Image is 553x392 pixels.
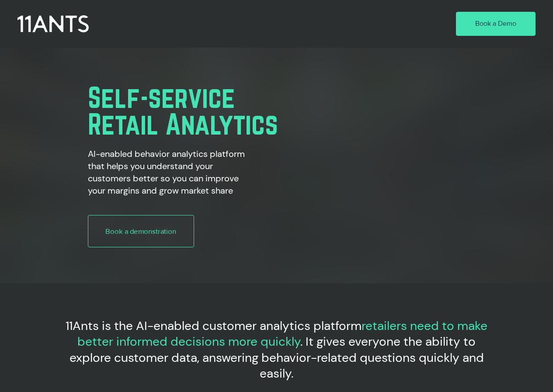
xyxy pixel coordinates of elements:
span: retailers need to make better informed decisions more quickly [77,318,487,350]
span: . It gives everyone the ability to explore customer data, answering behavior-related questions qu... [70,333,484,382]
a: Book a Demo [456,12,536,36]
a: Book a demonstration [88,215,194,247]
h2: AI-enabled behavior analytics platform that helps you understand your customers better so you can... [88,148,255,197]
span: Book a demonstration [105,226,176,236]
span: Self-service [88,81,235,113]
span: Book a Demo [475,19,516,28]
span: 11Ants is the AI-enabled customer analytics platform [66,318,362,334]
span: Retail Analytics [88,108,278,140]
